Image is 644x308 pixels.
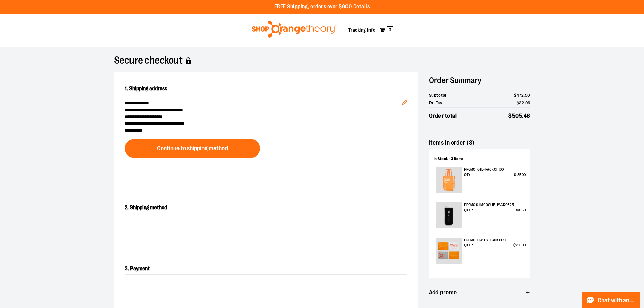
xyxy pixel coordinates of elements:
[157,145,228,152] span: Continue to shipping method
[582,292,640,308] button: Chat with an Expert
[434,156,526,162] div: In Stock - 3 items
[125,202,407,213] h2: 2. Shipping method
[525,93,530,98] span: 50
[514,173,516,177] span: $
[251,21,338,38] img: Shop Orangetheory
[464,238,525,243] p: Promo Towels - Pack of 96
[429,100,443,106] span: Est Tax
[464,243,473,248] span: Qty : 1
[387,26,393,33] span: 3
[125,139,260,158] button: Continue to shipping method
[429,289,457,296] span: Add promo
[397,89,413,113] button: Edit
[464,167,525,172] p: Promo Tote - Pack of 100
[353,4,370,10] a: Details
[522,173,525,177] span: 00
[125,83,407,94] h2: 1. Shipping address
[522,243,525,247] span: 00
[524,113,530,119] span: 46
[508,113,512,119] span: $
[464,172,473,178] span: Qty : 1
[464,208,473,213] span: Qty : 1
[598,297,636,304] span: Chat with an Expert
[519,100,524,105] span: 32
[429,136,530,149] button: Items in order (3)
[274,3,370,11] p: FREE Shipping, orders over $600.
[516,208,518,212] span: $
[429,92,446,99] span: Subtotal
[522,113,524,119] span: .
[348,27,376,33] a: Tracking Info
[524,100,525,105] span: .
[524,93,525,98] span: .
[517,100,519,105] span: $
[514,93,517,98] span: $
[429,72,530,89] h2: Order Summary
[521,243,522,247] span: .
[522,208,525,212] span: 50
[512,113,522,119] span: 505
[429,286,530,300] button: Add promo
[516,173,521,177] span: 185
[513,243,515,247] span: $
[515,243,521,247] span: 250
[429,140,475,146] span: Items in order (3)
[521,208,522,212] span: .
[464,202,525,208] p: Promo Slim Coolie - Pack of 25
[525,100,530,105] span: 96
[521,173,522,177] span: .
[518,208,521,212] span: 37
[125,263,407,275] h2: 3. Payment
[114,57,530,64] h1: Secure checkout
[429,112,457,120] span: Order total
[517,93,524,98] span: 472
